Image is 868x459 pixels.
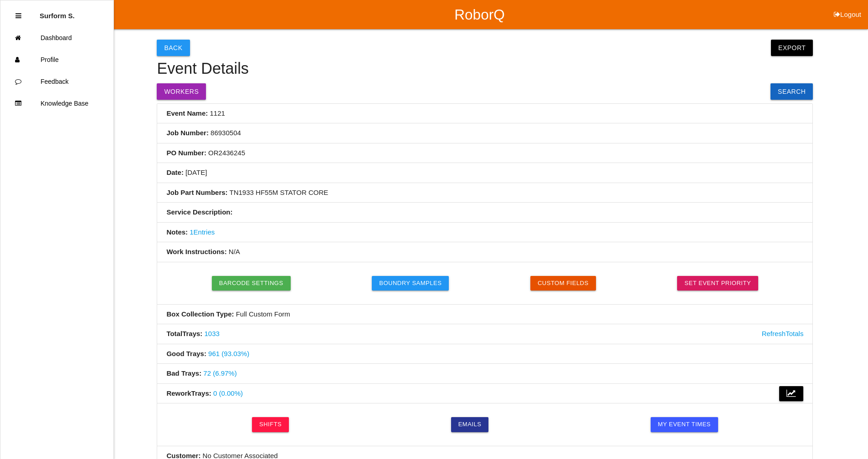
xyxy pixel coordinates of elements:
a: 72 (6.97%) [203,369,236,377]
div: Close [15,5,21,27]
button: Custom Fields [530,276,596,291]
b: Box Collection Type: [166,310,234,318]
button: Workers [157,83,206,100]
li: OR2436245 [157,143,812,163]
p: Surform Scheduler surform Scheduler [40,5,75,20]
li: 86930504 [157,123,812,143]
h4: Event Details [157,60,813,77]
a: 0 (0.00%) [213,389,243,397]
b: Total Trays : [166,330,202,337]
li: 1121 [157,104,812,124]
a: Shifts [252,417,289,432]
a: Profile [0,49,113,71]
li: N/A [157,242,812,262]
b: Date: [166,168,184,176]
b: PO Number: [166,149,206,157]
a: Knowledge Base [0,92,113,114]
b: Work Instructions: [166,248,226,255]
b: Good Trays : [166,350,206,357]
b: Bad Trays : [166,369,201,377]
a: 961 (93.03%) [208,350,249,357]
li: [DATE] [157,163,812,183]
li: TN1933 HF55M STATOR CORE [157,183,812,203]
a: Emails [451,417,489,432]
a: 1033 [205,330,220,337]
button: Export [771,40,813,56]
b: Notes: [166,228,188,236]
b: Event Name: [166,109,208,117]
a: Dashboard [0,27,113,49]
a: Refresh Totals [762,329,804,339]
b: Job Number: [166,129,209,137]
b: Job Part Numbers: [166,189,227,196]
button: Barcode Settings [212,276,291,291]
li: Full Custom Form [157,305,812,325]
a: Search [770,83,813,100]
button: Boundry Samples [372,276,449,291]
a: My Event Times [651,417,718,432]
a: 1Entries [190,228,215,236]
a: Set Event Priority [677,276,758,291]
button: Back [157,40,190,56]
b: Rework Trays : [166,389,211,397]
b: Service Description: [166,208,232,216]
a: Feedback [0,71,113,92]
